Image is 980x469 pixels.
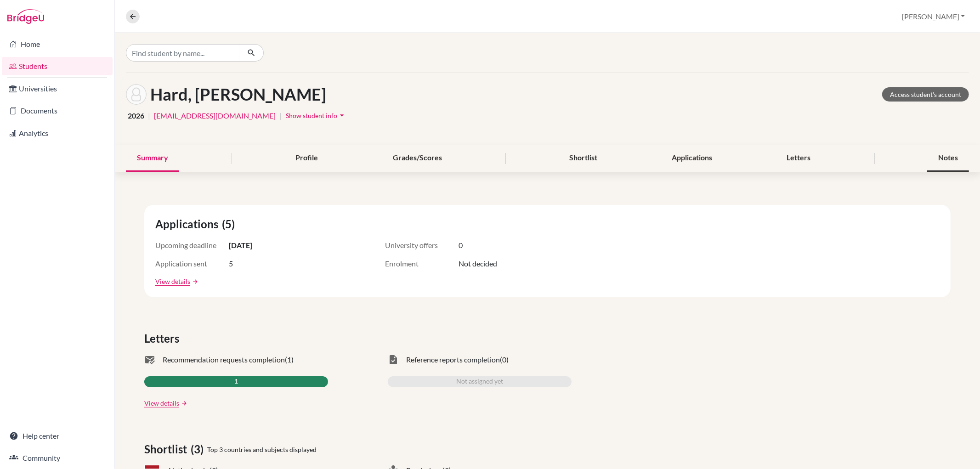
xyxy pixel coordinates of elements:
[144,330,183,347] span: Letters
[126,44,240,62] input: Find student by name...
[2,79,113,98] a: Universities
[406,354,500,365] span: Reference reports completion
[500,354,509,365] span: (0)
[286,112,337,119] span: Show student info
[459,240,463,251] span: 0
[207,445,317,454] span: Top 3 countries and subjects displayed
[229,258,233,269] span: 5
[234,376,238,387] span: 1
[154,110,276,121] a: [EMAIL_ADDRESS][DOMAIN_NAME]
[2,427,113,445] a: Help center
[155,216,222,232] span: Applications
[459,258,497,269] span: Not decided
[661,145,723,172] div: Applications
[126,145,179,172] div: Summary
[2,449,113,467] a: Community
[385,240,459,251] span: University offers
[388,354,399,365] span: task
[2,57,113,75] a: Students
[150,85,326,104] h1: Hard, [PERSON_NAME]
[279,110,282,121] span: |
[898,8,969,25] button: [PERSON_NAME]
[2,35,113,53] a: Home
[776,145,822,172] div: Letters
[222,216,238,232] span: (5)
[456,376,503,387] span: Not assigned yet
[155,258,229,269] span: Application sent
[229,240,252,251] span: [DATE]
[385,258,459,269] span: Enrolment
[382,145,453,172] div: Grades/Scores
[126,84,147,105] img: Olivia Hard's avatar
[927,145,969,172] div: Notes
[190,278,198,285] a: arrow_forward
[285,108,347,123] button: Show student infoarrow_drop_down
[155,240,229,251] span: Upcoming deadline
[155,277,190,286] a: View details
[148,110,150,121] span: |
[163,354,285,365] span: Recommendation requests completion
[144,441,191,458] span: Shortlist
[144,354,155,365] span: mark_email_read
[2,124,113,142] a: Analytics
[2,102,113,120] a: Documents
[882,87,969,102] a: Access student's account
[284,145,329,172] div: Profile
[7,9,44,24] img: Bridge-U
[285,354,294,365] span: (1)
[179,400,187,407] a: arrow_forward
[558,145,608,172] div: Shortlist
[128,110,144,121] span: 2026
[144,398,179,408] a: View details
[191,441,207,458] span: (3)
[337,111,346,120] i: arrow_drop_down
